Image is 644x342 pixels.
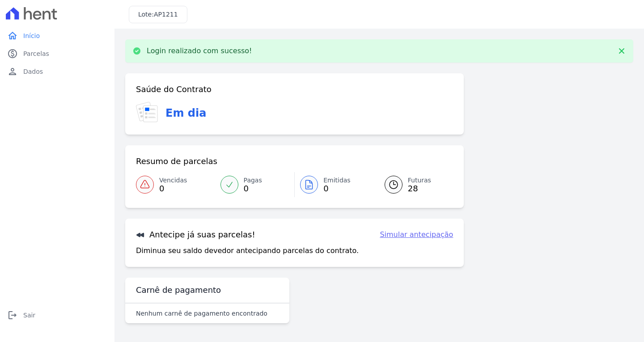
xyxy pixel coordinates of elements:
[323,185,351,192] span: 0
[295,172,374,197] a: Emitidas 0
[23,67,43,76] span: Dados
[159,185,187,192] span: 0
[136,245,359,256] p: Diminua seu saldo devedor antecipando parcelas do contrato.
[408,185,431,192] span: 28
[215,172,295,197] a: Pagas 0
[154,11,178,18] span: AP1211
[136,229,255,240] h3: Antecipe já suas parcelas!
[23,31,40,40] span: Início
[138,10,178,19] h3: Lote:
[136,172,215,197] a: Vencidas 0
[408,176,431,185] span: Futuras
[147,46,252,55] p: Login realizado com sucesso!
[7,310,18,321] i: logout
[23,49,49,58] span: Parcelas
[159,176,187,185] span: Vencidas
[4,45,111,63] a: paidParcelas
[136,309,267,318] p: Nenhum carnê de pagamento encontrado
[380,229,453,240] a: Simular antecipação
[7,48,18,59] i: paid
[374,172,453,197] a: Futuras 28
[136,156,217,167] h3: Resumo de parcelas
[23,311,35,320] span: Sair
[4,27,111,45] a: homeInício
[244,176,262,185] span: Pagas
[244,185,262,192] span: 0
[165,105,206,121] h3: Em dia
[7,66,18,77] i: person
[4,306,111,324] a: logoutSair
[323,176,351,185] span: Emitidas
[4,63,111,80] a: personDados
[7,30,18,41] i: home
[136,84,212,95] h3: Saúde do Contrato
[136,285,221,296] h3: Carnê de pagamento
